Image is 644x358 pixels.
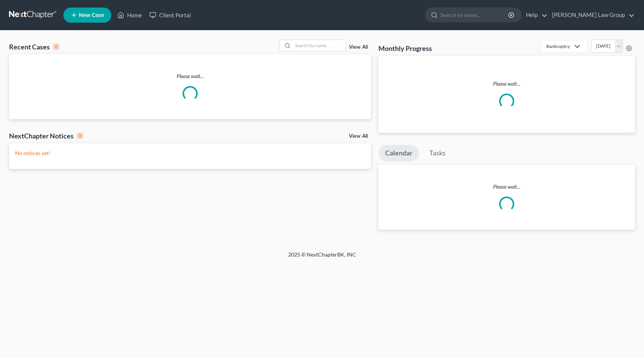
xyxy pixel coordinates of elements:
[9,42,60,51] div: Recent Cases
[349,134,368,139] a: View All
[384,80,629,88] p: Please wait...
[378,145,419,161] a: Calendar
[440,8,509,22] input: Search by name...
[548,8,635,22] a: [PERSON_NAME] Law Group
[522,8,547,22] a: Help
[546,43,570,49] div: Bankruptcy
[378,183,635,191] p: Please wait...
[146,8,195,22] a: Client Portal
[293,40,346,51] input: Search by name...
[9,72,371,80] p: Please wait...
[15,149,365,157] p: No notices yet!
[9,131,83,140] div: NextChapter Notices
[77,132,83,139] div: 0
[79,12,104,18] span: New Case
[349,45,368,50] a: View All
[114,8,146,22] a: Home
[107,251,537,264] div: 2025 © NextChapterBK, INC
[53,43,60,50] div: 0
[423,145,452,161] a: Tasks
[378,44,432,53] h3: Monthly Progress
